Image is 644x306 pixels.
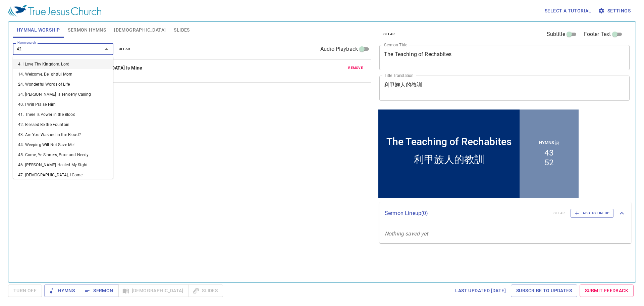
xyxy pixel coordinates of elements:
[320,45,358,53] span: Audio Playback
[114,26,166,34] span: [DEMOGRAPHIC_DATA]
[385,209,548,217] p: Sermon Lineup ( 0 )
[13,79,113,89] li: 24. Wonderful Words of Life
[384,82,625,94] textarea: 利甲族人的教訓
[580,285,634,297] a: Submit Feedback
[584,30,611,38] span: Footer Text
[516,287,572,295] span: Subscribe to Updates
[119,46,130,52] span: clear
[383,31,395,37] span: clear
[115,45,135,53] button: clear
[13,110,113,120] li: 41. There Is Power in the Blood
[17,26,60,34] span: Hymnal Worship
[455,287,506,295] span: Last updated [DATE]
[384,51,625,64] textarea: The Teaching of Rechabites
[545,7,591,15] span: Select a tutorial
[575,210,609,216] span: Add to Lineup
[13,150,113,160] li: 45. Come, Ye Sinners, Poor and Needy
[8,5,101,17] img: True Jesus Church
[13,99,113,110] li: 40. I Will Praise Him
[44,285,80,297] button: Hymns
[13,120,113,130] li: 42. Blessed Be the Fountain
[68,26,106,34] span: Sermon Hymns
[13,59,113,69] li: 4. I Love Thy Kingdom, Lord
[570,209,614,218] button: Add to Lineup
[13,160,113,170] li: 46. [PERSON_NAME] Healed My Sight
[377,108,580,200] iframe: from-child
[174,26,190,34] span: Slides
[511,285,577,297] a: Subscribe to Updates
[13,89,113,99] li: 34. [PERSON_NAME] Is Tenderly Calling
[599,7,631,15] span: Settings
[80,285,118,297] button: Sermon
[585,287,628,295] span: Submit Feedback
[102,44,111,54] button: Close
[385,230,428,237] i: Nothing saved yet
[379,202,631,224] div: Sermon Lineup(0)clearAdd to Lineup
[547,30,565,38] span: Subtitle
[85,287,113,295] span: Sermon
[452,285,508,297] a: Last updated [DATE]
[13,130,113,140] li: 43. Are You Washed in the Blood?
[379,30,399,38] button: clear
[13,170,113,180] li: 47. [DEMOGRAPHIC_DATA], I Come
[13,69,113,79] li: 14. Welcome, Delightful Morn
[13,140,113,150] li: 44. Weeping Will Not Save Me!
[597,5,633,17] button: Settings
[542,5,594,17] button: Select a tutorial
[50,287,75,295] span: Hymns
[348,65,363,71] span: remove
[344,64,367,72] button: remove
